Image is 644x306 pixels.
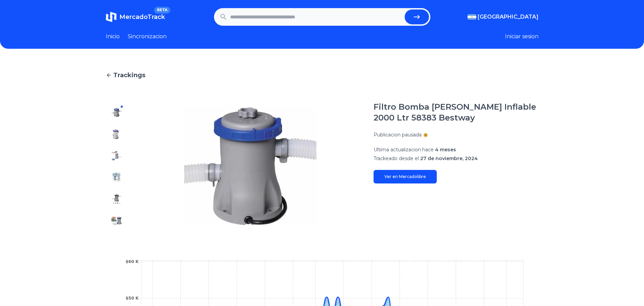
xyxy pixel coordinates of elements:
img: Filtro Bomba Pileta Lona Inflable 2000 Ltr 58383 Bestway [141,102,360,232]
a: Trackings [106,70,539,80]
img: Filtro Bomba Pileta Lona Inflable 2000 Ltr 58383 Bestway [111,194,122,204]
img: Argentina [468,14,476,20]
img: Filtro Bomba Pileta Lona Inflable 2000 Ltr 58383 Bestway [111,172,122,183]
a: Inicio [106,32,120,41]
button: Iniciar sesion [505,32,539,41]
button: [GEOGRAPHIC_DATA] [468,13,539,21]
img: Filtro Bomba Pileta Lona Inflable 2000 Ltr 58383 Bestway [111,107,122,118]
tspan: $60 K [125,259,139,264]
span: Ultima actualizacion hace [374,147,434,153]
a: MercadoTrackBETA [106,12,165,22]
span: BETA [154,7,170,14]
p: Publicacion pausada [374,131,422,138]
span: Trackings [113,70,145,80]
span: 4 meses [435,147,456,153]
span: 27 de noviembre, 2024 [420,155,478,161]
img: MercadoTrack [106,12,117,22]
a: Sincronizacion [128,32,167,41]
img: Filtro Bomba Pileta Lona Inflable 2000 Ltr 58383 Bestway [111,129,122,139]
span: MercadoTrack [119,13,165,21]
img: Filtro Bomba Pileta Lona Inflable 2000 Ltr 58383 Bestway [111,150,122,161]
a: Ver en Mercadolibre [374,170,437,183]
img: Filtro Bomba Pileta Lona Inflable 2000 Ltr 58383 Bestway [111,215,122,226]
tspan: $50 K [125,296,139,301]
span: Trackeado desde el [374,155,419,161]
h1: Filtro Bomba [PERSON_NAME] Inflable 2000 Ltr 58383 Bestway [374,102,539,123]
span: [GEOGRAPHIC_DATA] [478,13,539,21]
